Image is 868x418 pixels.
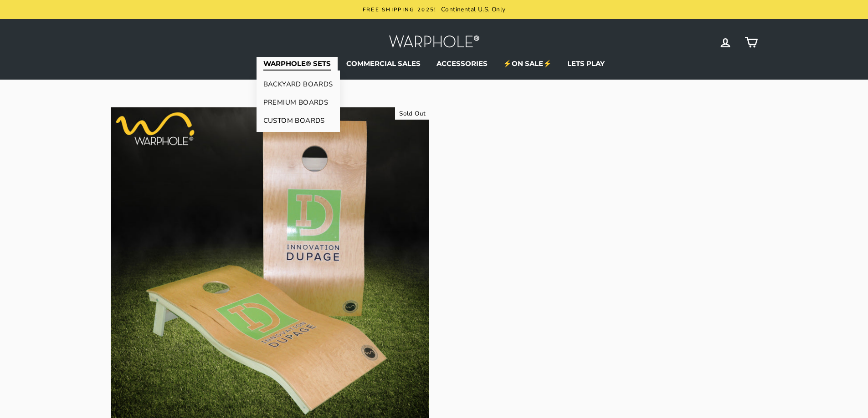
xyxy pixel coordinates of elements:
span: FREE SHIPPING 2025! [363,6,437,13]
a: PREMIUM BOARDS [257,93,340,111]
a: CUSTOM BOARDS [257,111,340,130]
ul: Primary [111,57,758,71]
span: Continental U.S. Only [439,5,505,14]
div: Sold Out [395,107,429,120]
a: BACKYARD BOARDS [257,75,340,93]
a: LETS PLAY [560,57,611,71]
a: ACCESSORIES [430,57,494,71]
a: FREE SHIPPING 2025! Continental U.S. Only [113,5,755,15]
a: WARPHOLE® SETS [257,57,338,71]
a: ⚡ON SALE⚡ [496,57,559,71]
img: Warphole [389,33,480,52]
a: COMMERCIAL SALES [339,57,427,71]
